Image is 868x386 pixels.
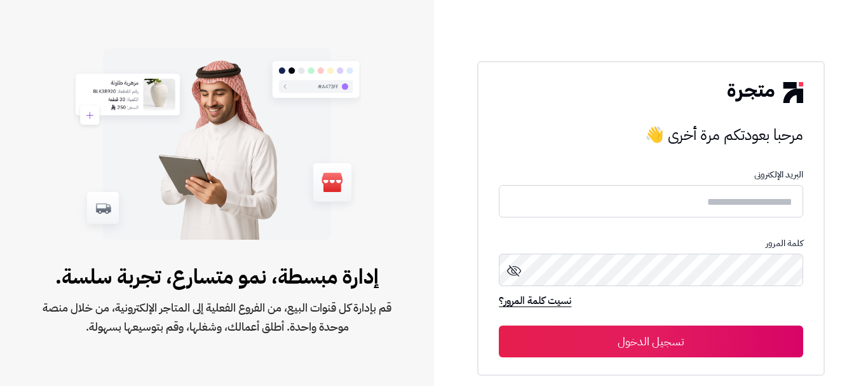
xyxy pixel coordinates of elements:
[728,82,803,102] img: logo-2.png
[499,326,803,357] button: تسجيل الدخول
[41,261,393,292] span: إدارة مبسطة، نمو متسارع، تجربة سلسة.
[499,293,571,311] a: نسيت كلمة المرور؟
[499,170,803,180] p: البريد الإلكترونى
[41,298,393,336] span: قم بإدارة كل قنوات البيع، من الفروع الفعلية إلى المتاجر الإلكترونية، من خلال منصة موحدة واحدة. أط...
[499,122,803,148] h3: مرحبا بعودتكم مرة أخرى 👋
[499,238,803,249] p: كلمة المرور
